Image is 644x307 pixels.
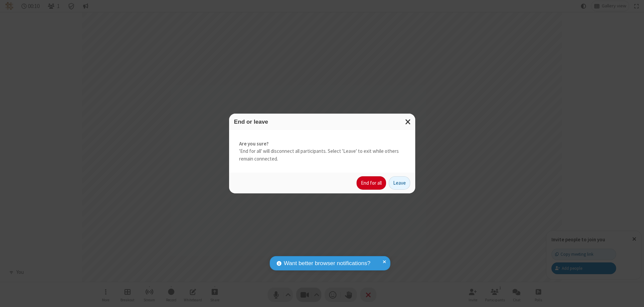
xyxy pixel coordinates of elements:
strong: Are you sure? [239,140,405,148]
h3: End or leave [234,119,410,125]
button: Leave [389,176,410,190]
button: End for all [357,176,386,190]
div: 'End for all' will disconnect all participants. Select 'Leave' to exit while others remain connec... [229,130,415,173]
span: Want better browser notifications? [284,259,370,268]
button: Close modal [401,114,415,130]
